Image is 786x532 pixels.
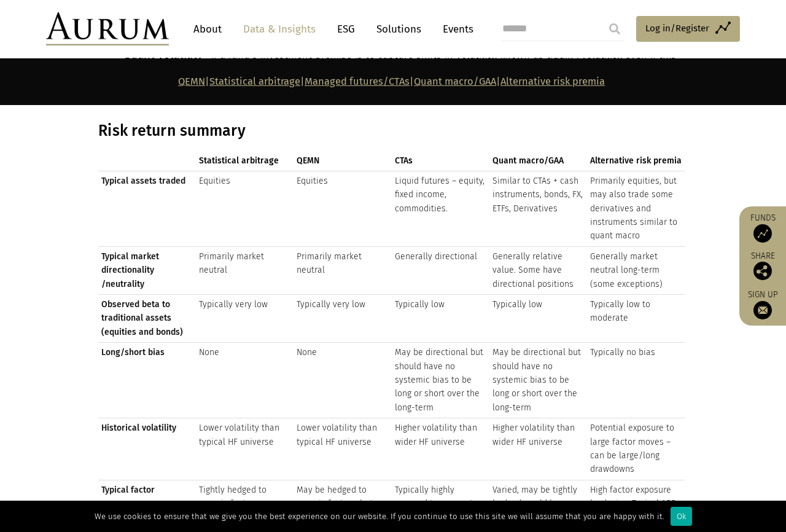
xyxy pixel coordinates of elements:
td: Lower volatility than typical HF universe [294,418,391,480]
td: Similar to CTAs + cash instruments, bonds, FX, ETFs, Derivatives [489,171,587,246]
a: Funds [745,213,780,243]
td: Primarily equities, but may also trade some derivatives and instruments similar to quant macro [587,171,685,246]
a: Statistical arbitrage [209,76,300,87]
td: Typically low to moderate [587,295,685,343]
td: Potential exposure to large factor moves – can be large/long drawdowns [587,418,685,480]
td: Generally market neutral long-term (some exceptions) [587,246,685,294]
img: Sign up to our newsletter [753,301,772,319]
a: Events [437,18,473,41]
td: None [196,343,294,418]
a: QEMN [178,76,205,87]
span: Log in/Register [645,21,709,36]
td: Primarily market neutral [294,246,391,294]
td: Typically no bias [587,343,685,418]
td: Lower volatility than typical HF universe [196,418,294,480]
span: Quant macro/GAA [492,155,564,166]
td: Typically very low [196,295,294,343]
img: Access Funds [753,224,772,243]
strong: | | | | [178,76,605,87]
td: Higher volatility than wider HF universe [392,418,489,480]
td: None [294,343,391,418]
a: Sign up [745,289,780,319]
h3: Risk return summary [98,122,685,140]
a: About [187,18,228,41]
td: Typical market directionality /neutrality [98,246,196,294]
td: May be directional but should have no systemic bias to be long or short over the long-term [489,343,587,418]
a: Managed futures/CTAs [305,76,410,87]
td: Equities [294,171,391,246]
span: QEMN [297,155,319,166]
a: Quant macro/GAA [414,76,496,87]
td: May be directional but should have no systemic bias to be long or short over the long-term [392,343,489,418]
a: Solutions [370,18,427,41]
td: Generally relative value. Some have directional positions [489,246,587,294]
td: Typical assets traded [98,171,196,246]
div: Ok [671,507,692,526]
span: CTAs [395,155,413,166]
td: Liquid futures – equity, fixed income, commodities. [392,171,489,246]
td: Typically low [489,295,587,343]
td: Typically low [392,295,489,343]
td: Equities [196,171,294,246]
img: Share this post [753,262,772,280]
td: Historical volatility [98,418,196,480]
a: ESG [331,18,361,41]
td: Observed beta to traditional assets (equities and bonds) [98,295,196,343]
a: Log in/Register [636,16,740,42]
span: Alternative risk premia [590,155,682,166]
td: Typically very low [294,295,391,343]
td: Primarily market neutral [196,246,294,294]
a: Data & Insights [237,18,322,41]
div: Share [745,252,780,280]
input: Submit [602,17,627,41]
td: Long/short bias [98,343,196,418]
td: Generally directional [392,246,489,294]
a: Alternative risk premia [500,76,605,87]
td: Higher volatility than wider HF universe [489,418,587,480]
img: Aurum [46,12,169,45]
span: Statistical arbitrage [199,155,279,166]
